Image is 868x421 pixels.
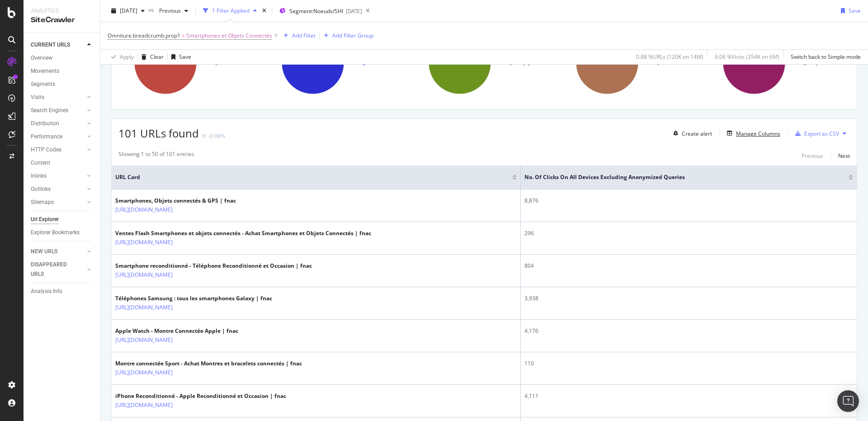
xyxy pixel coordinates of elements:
div: Analytics [31,7,93,15]
button: Export as CSV [792,126,839,141]
text: 100% [159,60,173,66]
a: Analysis Info [31,287,94,296]
div: Previous [802,152,823,160]
button: 1 Filter Applied [199,4,260,18]
button: Clear [138,50,164,64]
div: A chart. [266,24,409,102]
div: Create alert [682,130,712,137]
a: Search Engines [31,106,85,115]
text: empty [516,59,531,66]
div: 4,111 [524,392,854,400]
button: Save [168,50,191,64]
div: Movements [31,66,59,76]
div: Smartphone reconditionné - Téléphone Reconditionné et Occasion | fnac [115,262,312,270]
div: Export as CSV [804,130,839,137]
span: Omniture.breadcrumb.prop1 [108,32,180,39]
div: HTTP Codes [31,145,61,155]
div: 3,938 [524,294,854,303]
text: Noeuds/* [369,59,392,66]
div: Clear [150,53,164,61]
div: Analysis Info [31,287,62,296]
div: 8,876 [524,197,854,205]
div: CURRENT URLS [31,40,70,50]
div: A chart. [560,24,703,102]
text: Noeuds/SHI [222,59,251,66]
div: Performance [31,132,62,142]
span: = [182,32,185,39]
button: Add Filter Group [320,30,373,41]
a: Movements [31,66,94,76]
a: Performance [31,132,85,142]
div: -0.98% [208,132,225,140]
a: HTTP Codes [31,145,85,155]
div: Add Filter Group [332,32,373,39]
div: Montre connectée Sport - Achat Montres et bracelets connectés | fnac [115,360,302,368]
div: Outlinks [31,184,51,194]
div: Inlinks [31,171,47,181]
div: 296 [524,229,854,237]
button: Segment:Noeuds/SHI[DATE] [276,4,362,18]
button: Save [837,4,861,18]
div: Content [31,158,50,168]
span: 101 URLs found [118,126,199,141]
div: Url Explorer [31,215,59,224]
div: DISAPPEARED URLS [31,260,76,279]
button: Previous [802,150,823,161]
a: Overview [31,53,94,63]
div: Ventes Flash Smartphones et objets connectés - Achat Smartphones et Objets Connectés | fnac [115,229,371,237]
div: Overview [31,53,52,63]
div: 1 Filter Applied [212,7,250,14]
div: A chart. [413,24,556,102]
span: Previous [156,7,181,14]
span: 2025 Sep. 1st [120,7,137,14]
div: Next [838,152,850,160]
div: SiteCrawler [31,15,93,25]
span: Segment: Noeuds/SHI [289,7,343,15]
a: Url Explorer [31,215,94,224]
div: 110 [524,360,854,368]
button: Next [838,150,850,161]
text: 100% [600,60,614,66]
a: Content [31,158,94,168]
a: [URL][DOMAIN_NAME] [115,401,173,410]
span: No. of Clicks On All Devices excluding anonymized queries [524,173,835,181]
div: Visits [31,93,44,102]
div: Open Intercom Messenger [837,390,859,412]
div: Save [849,7,861,14]
a: [URL][DOMAIN_NAME] [115,205,173,214]
a: [URL][DOMAIN_NAME] [115,270,173,279]
div: Téléphones Samsung : tous les smartphones Galaxy | fnac [115,294,272,303]
a: [URL][DOMAIN_NAME] [115,336,173,345]
div: Sitemaps [31,198,54,207]
a: [URL][DOMAIN_NAME] [115,368,173,377]
div: Apple Watch - Montre Connectée Apple | fnac [115,327,238,335]
div: 6.06 % Visits ( 354K on 6M ) [715,53,779,61]
div: 0.88 % URLs ( 120K on 14M ) [636,53,703,61]
div: Switch back to Simple mode [791,53,861,61]
img: Equal [203,135,206,137]
button: Switch back to Simple mode [787,50,861,64]
div: Smartphones, Objets connectés & GPS | fnac [115,197,236,205]
button: Create alert [670,126,712,141]
button: Previous [156,4,192,18]
div: times [260,6,268,15]
div: A chart. [707,24,850,102]
span: URL Card [115,173,510,181]
div: NEW URLS [31,247,57,256]
button: Manage Columns [723,128,780,139]
div: Search Engines [31,106,68,115]
a: Visits [31,93,85,102]
div: Segments [31,80,55,89]
text: https [810,59,822,66]
a: Explorer Bookmarks [31,228,94,237]
a: Outlinks [31,184,85,194]
div: Manage Columns [736,130,780,137]
a: CURRENT URLS [31,40,85,50]
a: Segments [31,80,94,89]
span: Smartphones et Objets Connectés [186,29,272,42]
div: Explorer Bookmarks [31,228,80,237]
div: [DATE] [346,7,362,15]
a: [URL][DOMAIN_NAME] [115,303,173,312]
a: [URL][DOMAIN_NAME] [115,238,173,247]
text: 100% [306,60,320,66]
